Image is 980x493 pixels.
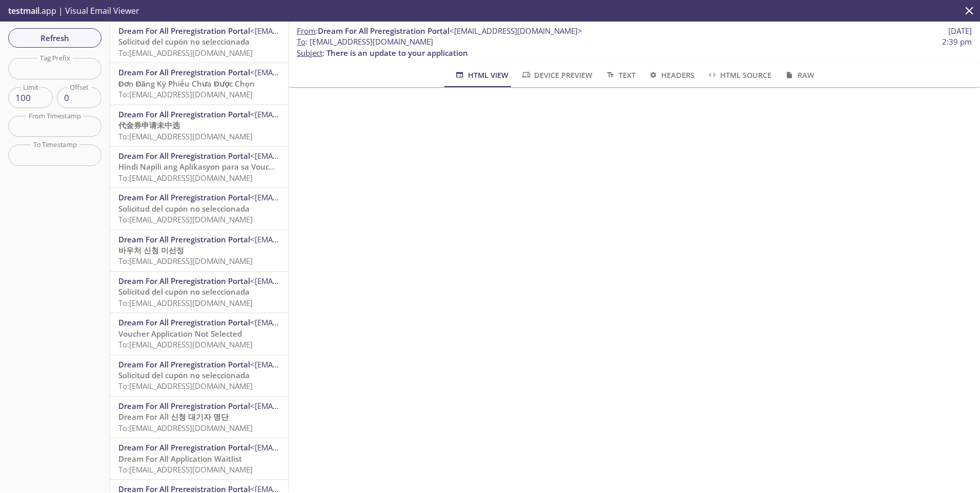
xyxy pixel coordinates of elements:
[118,454,242,464] span: Dream For All Application Waitlist
[110,313,288,354] div: Dream For All Preregistration Portal<[EMAIL_ADDRESS][DOMAIN_NAME]>Voucher Application Not Selecte...
[297,36,972,58] p: :
[250,109,383,119] span: <[EMAIL_ADDRESS][DOMAIN_NAME]>
[118,234,250,244] span: Dream For All Preregistration Portal
[784,69,814,81] span: Raw
[707,69,771,81] span: HTML Source
[118,109,250,119] span: Dream For All Preregistration Portal
[297,26,316,36] span: From
[16,31,93,45] span: Refresh
[118,151,250,161] span: Dream For All Preregistration Portal
[118,328,242,339] span: Voucher Application Not Selected
[110,355,288,396] div: Dream For All Preregistration Portal<[EMAIL_ADDRESS][DOMAIN_NAME]>Solicitud del cupón no seleccio...
[110,63,288,104] div: Dream For All Preregistration Portal<[EMAIL_ADDRESS][DOMAIN_NAME]>Đơn Đăng Ký Phiếu Chưa Được Chọ...
[250,276,383,286] span: <[EMAIL_ADDRESS][DOMAIN_NAME]>
[118,359,250,369] span: Dream For All Preregistration Portal
[648,69,695,81] span: Headers
[250,401,383,411] span: <[EMAIL_ADDRESS][DOMAIN_NAME]>
[521,69,593,81] span: Device Preview
[118,370,250,380] span: Solicitud del cupón no seleccionada
[942,36,972,47] span: 2:39 pm
[250,26,383,36] span: <[EMAIL_ADDRESS][DOMAIN_NAME]>
[118,339,253,350] span: To: [EMAIL_ADDRESS][DOMAIN_NAME]
[250,359,383,369] span: <[EMAIL_ADDRESS][DOMAIN_NAME]>
[110,22,288,63] div: Dream For All Preregistration Portal<[EMAIL_ADDRESS][DOMAIN_NAME]>Solicitud del cupón no seleccio...
[326,48,468,58] span: There is an update to your application
[118,423,253,433] span: To: [EMAIL_ADDRESS][DOMAIN_NAME]
[118,131,253,141] span: To: [EMAIL_ADDRESS][DOMAIN_NAME]
[250,317,383,327] span: <[EMAIL_ADDRESS][DOMAIN_NAME]>
[118,78,255,89] span: Đơn Đăng Ký Phiếu Chưa Được Chọn
[110,397,288,438] div: Dream For All Preregistration Portal<[EMAIL_ADDRESS][DOMAIN_NAME]>Dream For All 신청 대기자 명단To:[EMAI...
[118,286,250,297] span: Solicitud del cupón no seleccionada
[118,67,250,77] span: Dream For All Preregistration Portal
[450,26,582,36] span: <[EMAIL_ADDRESS][DOMAIN_NAME]>
[454,69,508,81] span: HTML View
[118,192,250,202] span: Dream For All Preregistration Portal
[948,26,972,36] span: [DATE]
[118,464,253,475] span: To: [EMAIL_ADDRESS][DOMAIN_NAME]
[110,438,288,479] div: Dream For All Preregistration Portal<[EMAIL_ADDRESS][DOMAIN_NAME]>Dream For All Application Waitl...
[250,234,383,244] span: <[EMAIL_ADDRESS][DOMAIN_NAME]>
[118,36,250,47] span: Solicitud del cupón no seleccionada
[118,442,250,453] span: Dream For All Preregistration Portal
[118,412,229,422] span: Dream For All 신청 대기자 명단
[110,188,288,229] div: Dream For All Preregistration Portal<[EMAIL_ADDRESS][DOMAIN_NAME]>Solicitud del cupón no seleccio...
[297,48,322,58] span: Subject
[250,67,383,77] span: <[EMAIL_ADDRESS][DOMAIN_NAME]>
[110,272,288,313] div: Dream For All Preregistration Portal<[EMAIL_ADDRESS][DOMAIN_NAME]>Solicitud del cupón no seleccio...
[250,151,383,161] span: <[EMAIL_ADDRESS][DOMAIN_NAME]>
[118,276,250,286] span: Dream For All Preregistration Portal
[605,69,635,81] span: Text
[118,203,250,214] span: Solicitud del cupón no seleccionada
[110,147,288,188] div: Dream For All Preregistration Portal<[EMAIL_ADDRESS][DOMAIN_NAME]>Hindi Napili ang Aplikasyon par...
[118,173,253,183] span: To: [EMAIL_ADDRESS][DOMAIN_NAME]
[118,401,250,411] span: Dream For All Preregistration Portal
[118,26,250,36] span: Dream For All Preregistration Portal
[118,48,253,58] span: To: [EMAIL_ADDRESS][DOMAIN_NAME]
[297,36,305,47] span: To
[8,5,39,16] span: testmail
[318,26,450,36] span: Dream For All Preregistration Portal
[118,245,184,255] span: 바우처 신청 미선정
[118,89,253,99] span: To: [EMAIL_ADDRESS][DOMAIN_NAME]
[297,36,433,47] span: : [EMAIL_ADDRESS][DOMAIN_NAME]
[297,26,582,36] span: :
[118,120,180,130] span: 代金券申请未中选
[118,381,253,391] span: To: [EMAIL_ADDRESS][DOMAIN_NAME]
[110,105,288,146] div: Dream For All Preregistration Portal<[EMAIL_ADDRESS][DOMAIN_NAME]>代金券申请未中选To:[EMAIL_ADDRESS][DOMA...
[110,230,288,271] div: Dream For All Preregistration Portal<[EMAIL_ADDRESS][DOMAIN_NAME]>바우처 신청 미선정To:[EMAIL_ADDRESS][DO...
[118,214,253,224] span: To: [EMAIL_ADDRESS][DOMAIN_NAME]
[8,28,101,48] button: Refresh
[118,256,253,266] span: To: [EMAIL_ADDRESS][DOMAIN_NAME]
[250,192,383,202] span: <[EMAIL_ADDRESS][DOMAIN_NAME]>
[118,161,282,172] span: Hindi Napili ang Aplikasyon para sa Voucher
[118,317,250,327] span: Dream For All Preregistration Portal
[250,442,383,453] span: <[EMAIL_ADDRESS][DOMAIN_NAME]>
[118,298,253,308] span: To: [EMAIL_ADDRESS][DOMAIN_NAME]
